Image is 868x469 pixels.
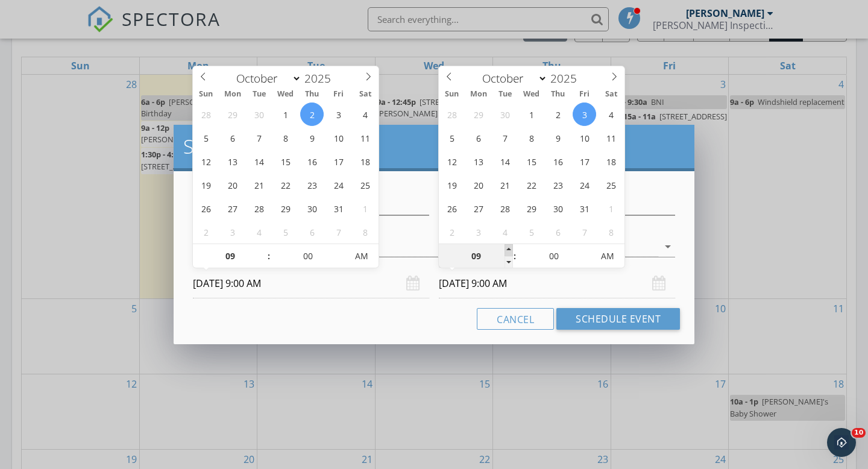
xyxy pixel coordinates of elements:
span: October 4, 2025 [353,102,377,126]
span: September 30, 2025 [493,102,517,126]
span: October 20, 2025 [467,173,490,197]
span: : [267,244,271,268]
input: Select date [439,269,675,298]
span: Fri [325,90,352,98]
span: October 28, 2025 [493,197,517,220]
span: October 30, 2025 [546,197,570,220]
span: October 30, 2025 [300,197,324,220]
span: November 7, 2025 [573,220,596,244]
span: September 29, 2025 [221,102,244,126]
span: October 14, 2025 [247,150,271,173]
span: November 2, 2025 [440,220,464,244]
span: October 1, 2025 [520,102,543,126]
span: October 29, 2025 [520,197,543,220]
input: Year [301,71,341,86]
span: November 4, 2025 [493,220,517,244]
span: 10 [852,428,866,438]
span: October 3, 2025 [327,102,350,126]
span: October 23, 2025 [546,173,570,197]
input: Select date [193,269,429,298]
span: Tue [246,90,272,98]
span: October 17, 2025 [573,150,596,173]
span: November 5, 2025 [274,220,297,244]
span: October 21, 2025 [493,173,517,197]
span: Sat [352,90,379,98]
span: October 26, 2025 [440,197,464,220]
span: October 12, 2025 [440,150,464,173]
span: October 9, 2025 [546,126,570,150]
span: October 26, 2025 [194,197,218,220]
span: October 2, 2025 [300,102,324,126]
span: November 4, 2025 [247,220,271,244]
span: October 31, 2025 [573,197,596,220]
span: November 3, 2025 [467,220,490,244]
span: October 22, 2025 [274,173,297,197]
span: October 3, 2025 [573,102,596,126]
span: October 13, 2025 [467,150,490,173]
span: October 12, 2025 [194,150,218,173]
button: Cancel [477,308,554,330]
span: Sat [598,90,624,98]
span: September 29, 2025 [467,102,490,126]
span: October 23, 2025 [300,173,324,197]
span: October 10, 2025 [327,126,350,150]
span: November 8, 2025 [599,220,623,244]
span: Mon [219,90,246,98]
span: October 18, 2025 [353,150,377,173]
span: October 5, 2025 [194,126,218,150]
span: October 11, 2025 [353,126,377,150]
span: October 19, 2025 [194,173,218,197]
span: October 9, 2025 [300,126,324,150]
span: October 2, 2025 [546,102,570,126]
span: October 10, 2025 [573,126,596,150]
span: Sun [193,90,219,98]
span: October 29, 2025 [274,197,297,220]
iframe: Intercom live chat [827,428,856,457]
span: November 7, 2025 [327,220,350,244]
span: Mon [465,90,492,98]
span: October 21, 2025 [247,173,271,197]
span: October 6, 2025 [467,126,490,150]
span: Tue [492,90,518,98]
h2: Schedule Event [183,134,685,159]
span: October 16, 2025 [300,150,324,173]
span: November 6, 2025 [300,220,324,244]
span: September 28, 2025 [440,102,464,126]
span: Thu [545,90,571,98]
span: Click to toggle [591,244,624,268]
span: November 3, 2025 [221,220,244,244]
span: October 27, 2025 [221,197,244,220]
span: September 30, 2025 [247,102,271,126]
i: arrow_drop_down [661,239,675,254]
span: October 18, 2025 [599,150,623,173]
span: October 24, 2025 [327,173,350,197]
span: October 25, 2025 [353,173,377,197]
span: October 28, 2025 [247,197,271,220]
span: September 28, 2025 [194,102,218,126]
span: October 19, 2025 [440,173,464,197]
span: October 22, 2025 [520,173,543,197]
span: October 20, 2025 [221,173,244,197]
span: Wed [518,90,545,98]
span: October 5, 2025 [440,126,464,150]
span: November 6, 2025 [546,220,570,244]
span: November 8, 2025 [353,220,377,244]
span: October 15, 2025 [520,150,543,173]
span: October 25, 2025 [599,173,623,197]
span: November 5, 2025 [520,220,543,244]
span: October 8, 2025 [520,126,543,150]
span: October 6, 2025 [221,126,244,150]
span: October 27, 2025 [467,197,490,220]
span: October 8, 2025 [274,126,297,150]
span: October 15, 2025 [274,150,297,173]
button: Schedule Event [556,308,680,330]
span: October 11, 2025 [599,126,623,150]
span: October 17, 2025 [327,150,350,173]
span: Click to toggle [345,244,378,268]
span: October 7, 2025 [247,126,271,150]
span: October 4, 2025 [599,102,623,126]
span: Thu [299,90,325,98]
span: October 24, 2025 [573,173,596,197]
span: October 13, 2025 [221,150,244,173]
span: November 1, 2025 [353,197,377,220]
